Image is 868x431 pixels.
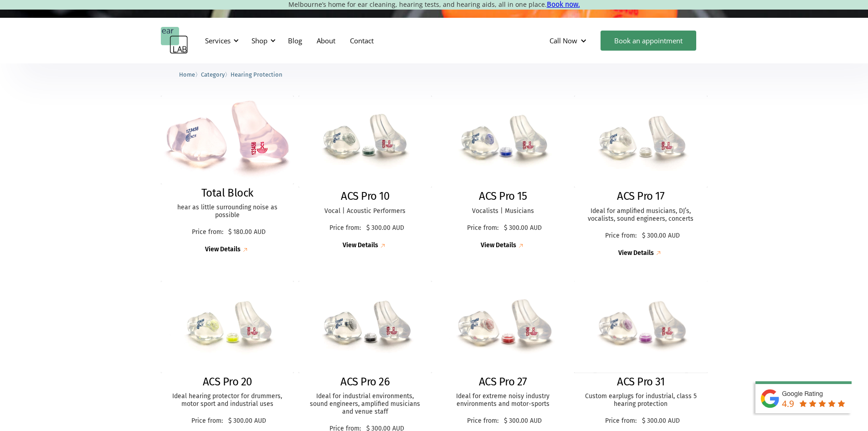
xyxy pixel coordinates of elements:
div: Shop [252,36,267,45]
div: View Details [481,242,516,249]
h2: ACS Pro 20 [203,375,252,389]
a: Home [179,70,195,78]
div: Services [200,27,241,54]
img: ACS Pro 15 [436,95,570,188]
span: Category [201,71,225,78]
a: Blog [281,27,309,54]
span: Hearing Protection [231,71,282,78]
p: Price from: [602,232,640,240]
p: $ 300.00 AUD [642,232,680,240]
p: Vocal | Acoustic Performers [308,208,423,215]
img: ACS Pro 20 [161,281,294,373]
h2: ACS Pro 17 [617,190,664,203]
h2: ACS Pro 31 [617,375,664,389]
img: ACS Pro 17 [574,96,708,187]
p: Price from: [464,417,502,425]
a: home [161,27,188,54]
li: 〉 [201,70,231,79]
p: $ 300.00 AUD [504,417,542,425]
p: Price from: [188,417,226,425]
p: Price from: [326,224,364,232]
h2: ACS Pro 27 [479,375,527,389]
p: $ 300.00 AUD [366,224,404,232]
a: Hearing Protection [231,70,282,78]
a: About [309,27,343,54]
a: Book an appointment [601,31,696,51]
h2: ACS Pro 26 [340,375,390,389]
h2: ACS Pro 15 [479,190,527,203]
div: Shop [246,27,278,54]
img: ACS Pro 26 [298,281,432,373]
a: ACS Pro 15ACS Pro 15Vocalists | MusiciansPrice from:$ 300.00 AUDView Details [437,96,570,250]
div: View Details [205,246,241,254]
div: View Details [343,242,378,249]
a: Contact [343,27,381,54]
p: hear as little surrounding noise as possible [170,204,285,219]
p: Ideal for extreme noisy industry environments and motor-sports [446,393,561,408]
p: Price from: [602,417,640,425]
p: Price from: [189,228,226,236]
div: Call Now [550,36,577,45]
p: Custom earplugs for industrial, class 5 hearing protection [583,393,699,408]
p: Ideal hearing protector for drummers, motor sport and industrial uses [170,393,285,408]
h2: ACS Pro 10 [341,190,389,203]
span: Home [179,71,195,78]
p: Ideal for industrial environments, sound engineers, amplified musicians and venue staff [308,393,423,415]
p: $ 300.00 AUD [642,417,680,425]
a: Total BlockTotal Blockhear as little surrounding noise as possiblePrice from:$ 180.00 AUDView Det... [161,96,294,254]
a: ACS Pro 17ACS Pro 17Ideal for amplified musicians, DJ’s, vocalists, sound engineers, concertsPric... [574,96,708,258]
img: Total Block [161,96,294,184]
div: Services [205,36,231,45]
img: ACS Pro 10 [298,96,432,187]
a: Category [201,70,225,78]
p: $ 300.00 AUD [228,417,266,425]
h2: Total Block [201,187,253,200]
div: Call Now [542,27,596,54]
img: ACS Pro 31 [574,281,708,373]
img: ACS Pro 27 [431,277,575,376]
div: View Details [618,249,654,257]
a: ACS Pro 10ACS Pro 10Vocal | Acoustic PerformersPrice from:$ 300.00 AUDView Details [298,96,432,250]
p: Vocalists | Musicians [446,208,561,215]
p: Ideal for amplified musicians, DJ’s, vocalists, sound engineers, concerts [583,208,699,223]
li: 〉 [179,70,201,79]
p: Price from: [464,224,502,232]
p: $ 300.00 AUD [504,224,542,232]
p: $ 180.00 AUD [228,228,266,236]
